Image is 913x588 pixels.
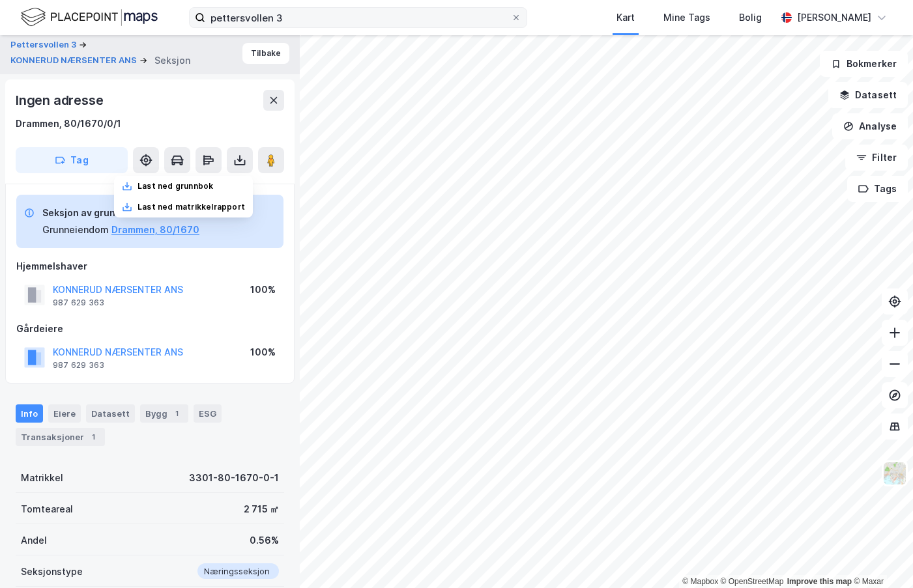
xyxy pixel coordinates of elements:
div: 1 [87,430,100,443]
div: 3301-80-1670-0-1 [189,470,279,486]
div: Gårdeiere [16,321,283,337]
a: Improve this map [787,577,852,586]
button: Tag [16,147,128,173]
button: Tilbake [242,43,289,64]
div: Grunneiendom [42,222,109,238]
button: Datasett [828,82,908,108]
button: Pettersvollen 3 [10,38,79,51]
div: 0.56% [250,533,279,548]
img: logo.f888ab2527a4732fd821a326f86c7f29.svg [21,6,158,29]
div: Last ned matrikkelrapport [138,202,245,212]
a: Mapbox [682,577,718,586]
div: Kontrollprogram for chat [848,525,913,588]
div: [PERSON_NAME] [797,10,871,25]
button: Drammen, 80/1670 [111,222,199,238]
div: 2 715 ㎡ [244,501,279,517]
div: Kart [616,10,635,25]
div: Hjemmelshaver [16,259,283,274]
img: Z [882,461,907,486]
input: Søk på adresse, matrikkel, gårdeiere, leietakere eller personer [205,8,511,27]
div: Tomteareal [21,501,73,517]
div: Andel [21,533,47,548]
div: Info [16,404,43,423]
div: 987 629 363 [53,360,104,371]
div: 1 [170,407,183,420]
button: Analyse [832,113,908,139]
iframe: Chat Widget [848,525,913,588]
div: Bolig [739,10,762,25]
button: Bokmerker [820,51,908,77]
div: 987 629 363 [53,298,104,308]
div: Mine Tags [663,10,710,25]
div: ESG [194,404,222,423]
div: Eiere [48,404,81,423]
div: 100% [250,344,276,360]
div: Seksjon av grunneiendom [42,205,199,221]
div: Bygg [140,404,188,423]
div: Datasett [86,404,135,423]
div: Seksjon [154,53,190,68]
a: OpenStreetMap [721,577,784,586]
div: Seksjonstype [21,564,83,580]
div: Last ned grunnbok [138,181,213,191]
button: Tags [847,176,908,202]
div: Transaksjoner [16,428,105,446]
div: Drammen, 80/1670/0/1 [16,116,121,132]
div: Matrikkel [21,470,63,486]
button: KONNERUD NÆRSENTER ANS [10,54,139,67]
div: 100% [250,282,276,298]
button: Filter [845,145,908,171]
div: Ingen adresse [16,90,106,111]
